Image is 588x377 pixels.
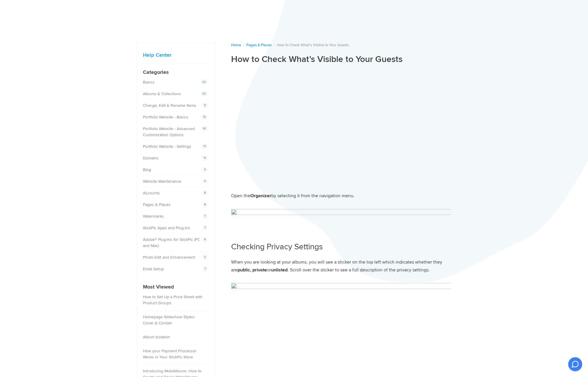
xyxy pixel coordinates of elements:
span: / [243,43,244,47]
h1: How to Check What’s Visible to Your Guests [231,54,451,65]
span: 7 [202,266,208,272]
span: Open the [231,193,250,199]
a: Photo Edit and Enhancement [143,255,195,260]
a: Homepage Slideshow Styles: Cover & Contain [143,314,195,326]
span: 7 [202,225,208,231]
a: Home [231,43,241,47]
span: 4 [202,178,208,184]
b: Organizer [250,193,271,199]
a: Pages & Places [143,202,171,207]
a: How your Payment Processor Works in Your SlickPic Store [143,348,196,360]
a: Albums & Collections [143,91,181,96]
span: 9 [202,102,208,108]
b: unlisted [271,267,288,273]
a: How to Set Up a Price Sheet with Product Groups [143,294,203,305]
h4: Most Viewed [143,283,209,291]
span: 4 [202,167,208,173]
span: How to Check What’s Visible to Your Guests [277,43,349,47]
a: Portfolio Website - Advanced Customization Options [143,126,195,137]
a: Domains [143,156,159,161]
span: 7 [202,213,208,219]
a: Watermarks [143,214,164,219]
span: 22 [200,79,208,85]
a: Portfolio Website - Basics [143,115,188,120]
span: 22 [200,91,208,97]
iframe: 34 How To Check What_s Visible To Your Guest Viewers [231,70,451,184]
a: Change, Edit & Rename Items [143,103,196,108]
span: 8 [202,190,208,196]
a: SlickPic Apps and Plug-ins [143,225,190,230]
b: public, private [238,267,267,273]
span: When you are looking at your albums, you will see a sticker on the top left which indicates wheth... [231,259,442,273]
a: Pages & Places [246,43,272,47]
a: Blog [143,167,151,172]
a: Website Maintenance [143,179,181,184]
span: 6 [202,236,208,242]
a: Accounts [143,191,160,195]
span: Checking Privacy Settings [231,242,323,252]
span: 3 [202,254,208,260]
a: Help Center [143,52,171,58]
a: Adobe® Plug-Ins for SlickPic (PC and Mac) [143,237,200,248]
span: 8 [202,202,208,207]
span: 10 [201,126,208,131]
a: Email Setup [143,266,164,271]
a: Portfolio Website - Settings [143,144,191,149]
span: 17 [201,143,208,149]
a: Basics [143,80,155,85]
h4: Categories [143,68,209,76]
span: by selecting it from the navigation menu. [271,193,355,199]
a: Album Isolation [143,335,170,339]
span: . Scroll over the sticker to see a full description of the privacy settings. [288,267,430,273]
span: or [267,267,271,273]
span: 11 [201,155,208,161]
span: / [274,43,275,47]
span: 12 [201,114,208,120]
